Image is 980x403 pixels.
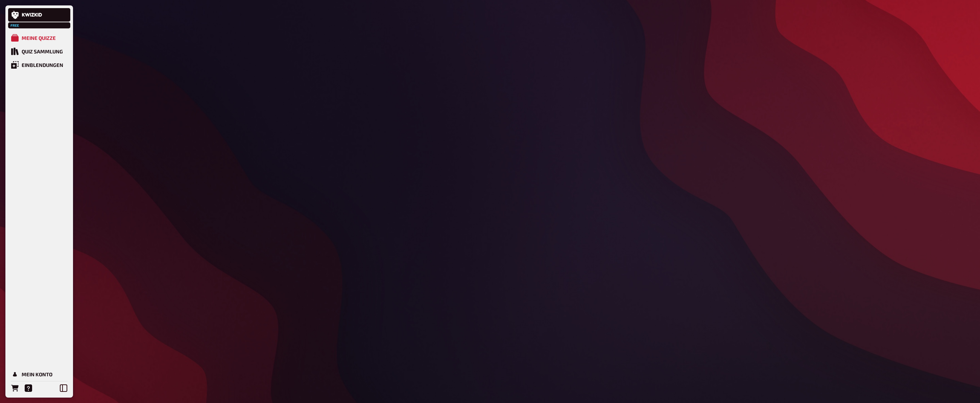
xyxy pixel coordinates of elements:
a: Einblendungen [8,58,70,72]
div: Meine Quizze [22,35,56,41]
a: Quiz Sammlung [8,45,70,58]
div: Quiz Sammlung [22,48,63,54]
div: Mein Konto [22,371,52,377]
span: Free [9,23,21,27]
a: Mein Konto [8,368,70,381]
a: Bestellungen [8,381,22,395]
div: Einblendungen [22,62,63,68]
a: Hilfe [22,381,35,395]
a: Meine Quizze [8,31,70,45]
